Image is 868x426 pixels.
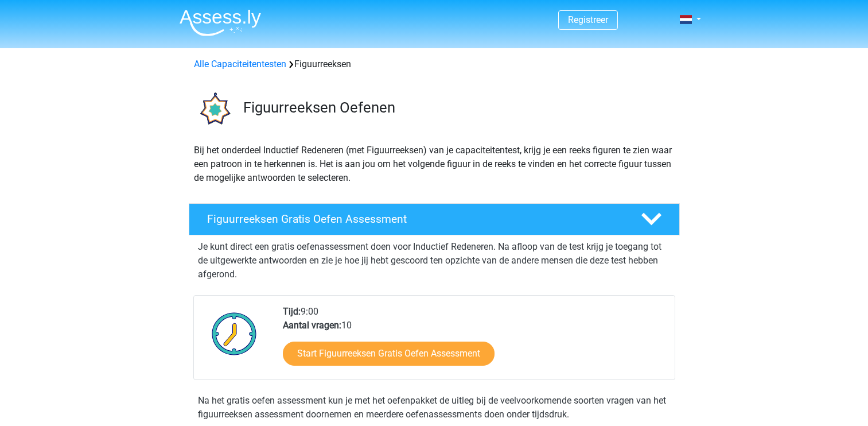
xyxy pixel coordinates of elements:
img: Klok [205,305,263,362]
p: Je kunt direct een gratis oefenassessment doen voor Inductief Redeneren. Na afloop van de test kr... [198,240,671,281]
h3: Figuurreeksen Oefenen [243,99,671,117]
b: Aantal vragen: [283,320,341,331]
img: figuurreeksen [189,85,238,134]
img: Assessly [180,9,261,36]
a: Start Figuurreeksen Gratis Oefen Assessment [283,342,495,366]
b: Tijd: [283,306,301,317]
a: Alle Capaciteitentesten [194,59,286,69]
div: Na het gratis oefen assessment kun je met het oefenpakket de uitleg bij de veelvoorkomende soorte... [193,394,675,421]
a: Figuurreeksen Gratis Oefen Assessment [184,203,684,235]
h4: Figuurreeksen Gratis Oefen Assessment [207,212,622,226]
p: Bij het onderdeel Inductief Redeneren (met Figuurreeksen) van je capaciteitentest, krijg je een r... [194,144,675,185]
div: 9:00 10 [274,305,674,379]
div: Figuurreeksen [189,57,679,71]
a: Registreer [568,14,608,25]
